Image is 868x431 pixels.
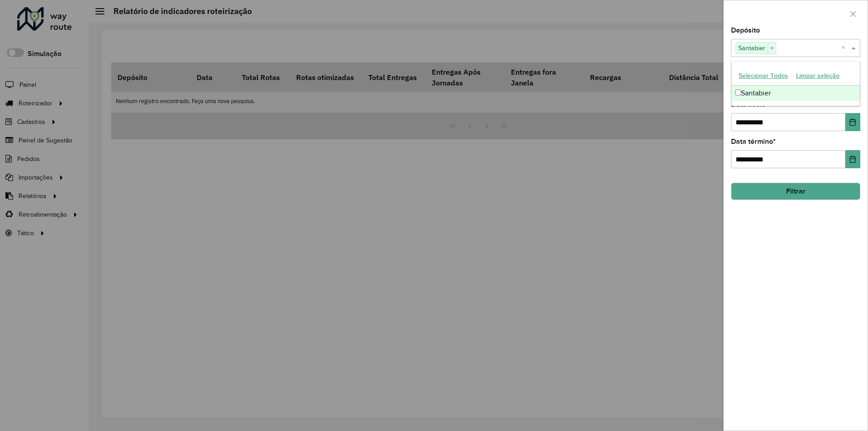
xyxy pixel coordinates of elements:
[731,62,860,106] ng-dropdown-panel: Options list
[768,43,776,54] span: ×
[731,136,776,147] label: Data término
[736,43,768,53] span: Santabier
[841,43,849,53] span: Clear all
[792,69,844,83] button: Limpar seleção
[731,183,860,200] button: Filtrar
[845,113,860,131] button: Choose Date
[731,85,860,101] div: Santabier
[731,25,760,36] label: Depósito
[735,69,792,83] button: Selecionar Todos
[845,150,860,168] button: Choose Date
